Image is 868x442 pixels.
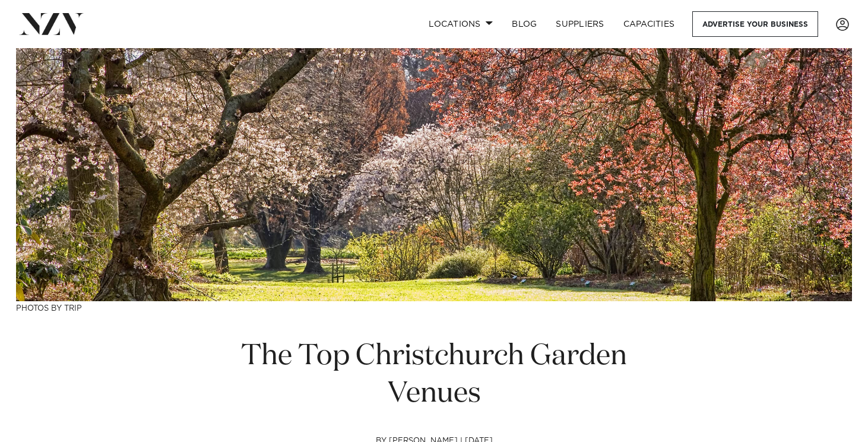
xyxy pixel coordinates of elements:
h3: Photos by Trip [16,301,852,314]
a: Capacities [614,11,685,37]
a: Advertise your business [692,11,818,37]
a: Locations [419,11,502,37]
a: BLOG [502,11,546,37]
img: nzv-logo.png [19,13,84,34]
a: SUPPLIERS [546,11,613,37]
h1: The Top Christchurch Garden Venues [231,338,637,413]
